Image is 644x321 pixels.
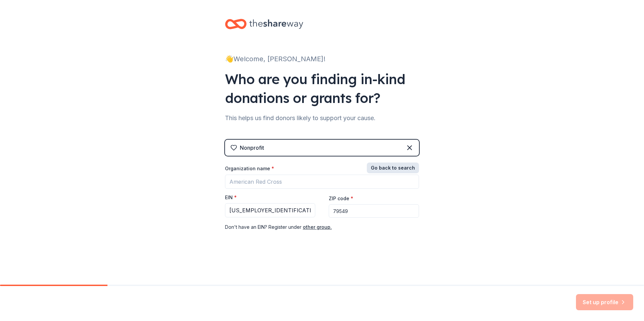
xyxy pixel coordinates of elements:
input: 12345 (U.S. only) [329,204,419,218]
div: Who are you finding in-kind donations or grants for? [225,70,419,107]
input: 12-3456789 [225,203,315,217]
input: American Red Cross [225,175,419,189]
label: Organization name [225,165,274,172]
button: other group. [303,223,332,231]
button: Go back to search [367,163,419,173]
div: Don ' t have an EIN? Register under [225,223,419,231]
label: EIN [225,194,237,201]
label: ZIP code [329,195,353,202]
div: 👋 Welcome, [PERSON_NAME]! [225,53,419,64]
div: This helps us find donors likely to support your cause. [225,113,419,123]
div: Nonprofit [240,144,264,152]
